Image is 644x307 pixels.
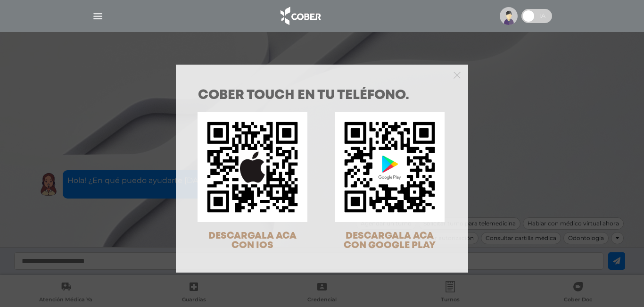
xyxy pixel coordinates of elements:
[198,89,446,102] h1: COBER TOUCH en tu teléfono.
[198,112,307,222] img: qr-code
[344,232,436,250] span: DESCARGALA ACA CON GOOGLE PLAY
[335,112,445,222] img: qr-code
[208,232,297,250] span: DESCARGALA ACA CON IOS
[454,70,461,79] button: Close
